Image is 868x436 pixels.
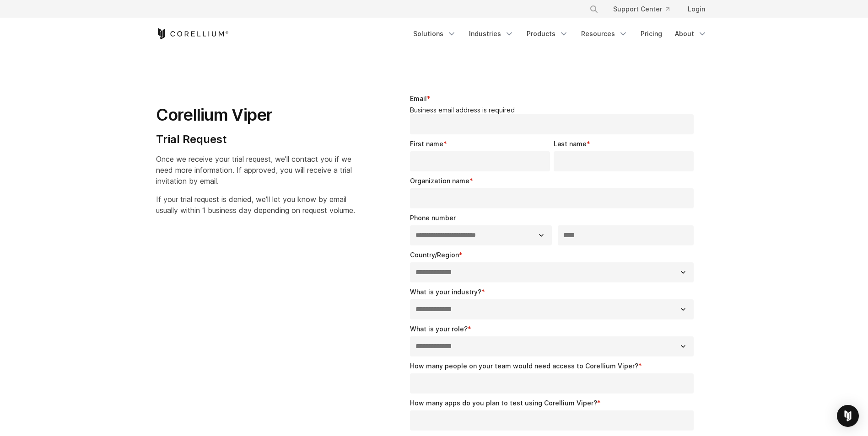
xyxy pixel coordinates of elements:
span: How many apps do you plan to test using Corellium Viper? [410,399,597,407]
span: Email [410,95,427,102]
a: Support Center [606,1,677,17]
a: Login [680,1,712,17]
div: Navigation Menu [578,1,712,17]
a: Products [521,26,574,42]
span: Country/Region [410,251,459,259]
span: Organization name [410,177,469,185]
button: Search [586,1,602,17]
a: Solutions [408,26,462,42]
legend: Business email address is required [410,106,698,114]
a: Corellium Home [156,28,229,39]
span: What is your role? [410,325,468,333]
h4: Trial Request [156,133,355,146]
span: Once we receive your trial request, we'll contact you if we need more information. If approved, y... [156,154,352,186]
div: Open Intercom Messenger [837,405,859,427]
span: What is your industry? [410,288,481,296]
h1: Corellium Viper [156,105,355,125]
span: Last name [554,140,587,148]
a: About [669,26,712,42]
div: Navigation Menu [408,26,712,42]
a: Resources [576,26,633,42]
span: First name [410,140,443,148]
span: Phone number [410,214,456,222]
a: Pricing [635,26,668,42]
a: Industries [464,26,519,42]
span: If your trial request is denied, we'll let you know by email usually within 1 business day depend... [156,195,355,215]
span: How many people on your team would need access to Corellium Viper? [410,362,638,370]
